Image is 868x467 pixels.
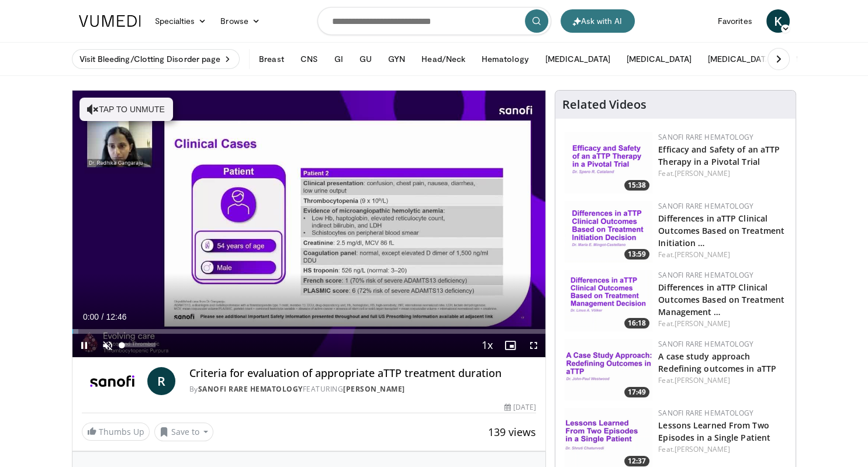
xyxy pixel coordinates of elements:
div: Progress Bar [72,329,546,334]
img: 67b9fd8a-4164-49c2-8387-da275a879300.png.150x105_q85_crop-smart_upscale.png [565,270,652,331]
img: VuMedi Logo [79,15,141,27]
a: Sanofi Rare Hematology [198,384,303,394]
button: Hematology [475,47,536,71]
div: By FEATURING [189,384,536,395]
span: 15:38 [624,180,649,191]
h4: Criteria for evaluation of appropriate aTTP treatment duration [189,367,536,380]
button: Save to [154,423,214,441]
a: Browse [213,9,267,33]
a: Sanofi Rare Hematology [658,201,753,211]
button: Ask with AI [561,9,635,33]
button: [MEDICAL_DATA] [620,47,698,71]
a: 17:49 [565,339,652,400]
div: Feat. [658,375,786,386]
button: Fullscreen [522,334,545,357]
span: / [102,312,104,321]
a: [PERSON_NAME] [675,444,730,454]
div: Feat. [658,444,786,455]
button: GYN [381,47,412,71]
a: [PERSON_NAME] [675,319,730,328]
div: [DATE] [504,402,536,413]
a: Sanofi Rare Hematology [658,339,753,349]
div: Feat. [658,319,786,329]
a: Thumbs Up [82,423,150,441]
a: Efficacy and Safety of an aTTP Therapy in a Pivotal Trial [658,144,780,167]
button: GI [327,47,350,71]
h4: Related Videos [562,98,646,112]
div: Volume Level [122,343,155,347]
button: CNS [293,47,325,71]
input: Search topics, interventions [317,7,551,35]
button: [MEDICAL_DATA] [538,47,617,71]
a: Visit Bleeding/Clotting Disorder page [72,49,240,69]
button: Enable picture-in-picture mode [499,334,522,357]
div: Feat. [658,168,786,179]
img: 9b31a4eb-a525-427c-a30a-778687f06710.png.150x105_q85_crop-smart_upscale.png [565,201,652,262]
button: Head/Neck [414,47,472,71]
span: 12:37 [624,456,649,466]
video-js: Video Player [72,91,546,358]
img: Sanofi Rare Hematology [82,367,143,395]
a: Favorites [711,9,759,33]
a: [PERSON_NAME] [675,375,730,385]
button: [MEDICAL_DATA] [701,47,780,71]
a: Lessons Learned From Two Episodes in a Single Patient [658,420,770,443]
a: Differences in aTTP Clinical Outcomes Based on Treatment Management … [658,282,784,317]
span: 16:18 [624,318,649,328]
a: Specialties [148,9,214,33]
a: Sanofi Rare Hematology [658,270,753,280]
a: K [766,9,790,33]
button: Unmute [96,334,119,357]
button: GU [352,47,379,71]
button: Pause [72,334,96,357]
a: Differences in aTTP Clinical Outcomes Based on Treatment Initiation … [658,213,784,248]
a: Sanofi Rare Hematology [658,408,753,418]
img: 2b2d2bb3-3a2c-4baa-bc3e-aefb488a5ed3.png.150x105_q85_crop-smart_upscale.png [565,132,652,193]
a: 13:59 [565,201,652,262]
a: [PERSON_NAME] [343,384,405,394]
a: [PERSON_NAME] [675,168,730,178]
span: 139 views [488,425,536,439]
a: 16:18 [565,270,652,331]
div: Feat. [658,250,786,260]
a: [PERSON_NAME] [675,250,730,260]
button: Playback Rate [475,334,499,357]
button: Tap to unmute [79,98,173,121]
a: A case study approach Redefining outcomes in aTTP [658,351,776,374]
img: 857c800f-3f5a-4f47-b6e5-8ee21ae12484.png.150x105_q85_crop-smart_upscale.png [565,339,652,400]
a: R [147,367,175,395]
span: 0:00 [83,312,99,321]
a: 15:38 [565,132,652,193]
span: 17:49 [624,387,649,397]
a: Sanofi Rare Hematology [658,132,753,142]
button: Breast [252,47,291,71]
span: 13:59 [624,249,649,260]
span: 12:46 [106,312,126,321]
